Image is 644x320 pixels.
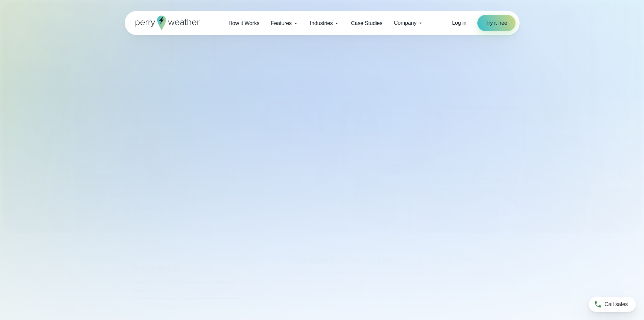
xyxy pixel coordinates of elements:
[394,19,416,27] span: Company
[223,16,265,30] a: How it Works
[345,16,388,30] a: Case Studies
[477,15,516,31] a: Try it free
[604,300,628,308] span: Call sales
[485,19,507,27] span: Try it free
[351,19,382,27] span: Case Studies
[310,19,333,27] span: Industries
[271,19,292,27] span: Features
[452,19,466,27] a: Log in
[589,297,636,312] a: Call sales
[229,19,260,27] span: How it Works
[452,20,466,26] span: Log in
